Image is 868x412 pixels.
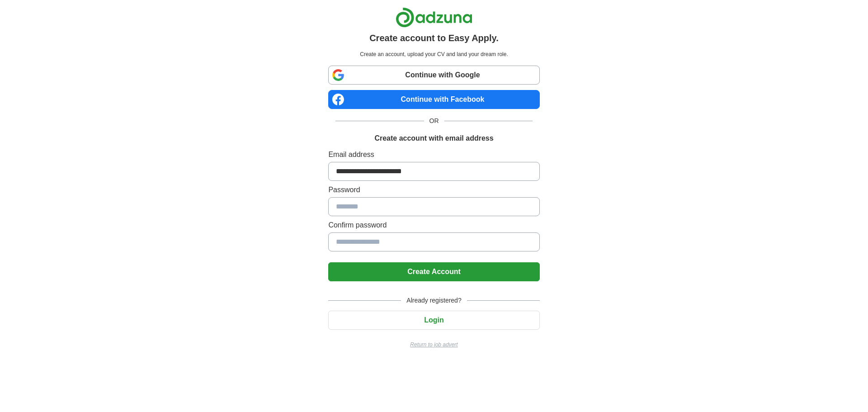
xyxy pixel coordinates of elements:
[328,316,539,324] a: Login
[401,296,467,305] span: Already registered?
[369,31,499,45] h1: Create account to Easy Apply.
[396,7,472,28] img: Adzuna logo
[328,262,539,281] button: Create Account
[424,116,444,126] span: OR
[328,149,539,160] label: Email address
[328,341,539,349] a: Return to job advert
[328,311,539,330] button: Login
[328,220,539,231] label: Confirm password
[328,90,539,109] a: Continue with Facebook
[330,50,538,58] p: Create an account, upload your CV and land your dream role.
[328,66,539,85] a: Continue with Google
[328,185,539,195] label: Password
[374,133,493,144] h1: Create account with email address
